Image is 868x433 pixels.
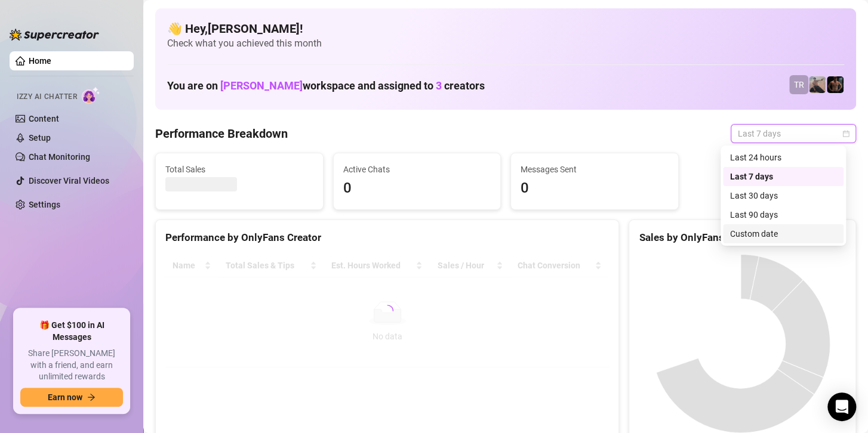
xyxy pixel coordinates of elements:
img: logo-BBDzfeDw.svg [10,29,99,41]
a: Discover Viral Videos [29,176,109,185]
div: Custom date [723,224,844,243]
div: Performance by OnlyFans Creator [165,230,609,246]
span: Share [PERSON_NAME] with a friend, and earn unlimited rewards [20,348,123,383]
a: Chat Monitoring [29,152,90,162]
div: Last 24 hours [730,151,836,164]
h4: 👋 Hey, [PERSON_NAME] ! [167,20,844,37]
a: Content [29,114,59,123]
img: Trent [827,76,844,93]
h4: Performance Breakdown [155,125,288,142]
span: Active Chats [343,163,491,176]
span: 🎁 Get $100 in AI Messages [20,320,123,343]
div: Last 30 days [723,186,844,205]
span: Check what you achieved this month [167,37,844,50]
span: 0 [343,177,491,200]
span: loading [381,305,393,317]
img: AI Chatter [82,86,100,104]
img: LC [809,76,826,93]
div: Open Intercom Messenger [827,392,856,421]
span: calendar [842,130,849,137]
h1: You are on workspace and assigned to creators [167,79,485,92]
span: Earn now [48,392,82,402]
span: 0 [521,177,669,200]
span: Total Sales [165,163,313,176]
span: Last 7 days [738,125,849,143]
a: Settings [29,200,60,209]
div: Last 90 days [723,205,844,224]
a: Setup [29,133,51,143]
span: arrow-right [87,393,96,401]
div: Last 30 days [730,189,836,202]
button: Earn nowarrow-right [20,388,123,407]
span: TR [794,78,804,91]
div: Last 90 days [730,208,836,221]
span: 3 [436,79,442,92]
span: Izzy AI Chatter [17,91,77,103]
span: [PERSON_NAME] [220,79,303,92]
div: Last 7 days [730,170,836,183]
div: Last 7 days [723,167,844,186]
div: Last 24 hours [723,148,844,167]
div: Sales by OnlyFans Creator [639,230,846,246]
a: Home [29,56,51,66]
span: Messages Sent [521,163,669,176]
div: Custom date [730,227,836,240]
